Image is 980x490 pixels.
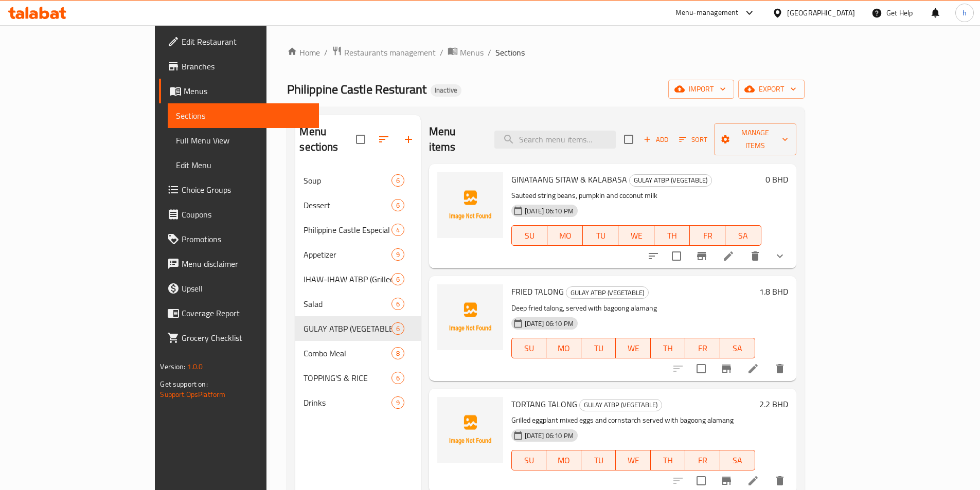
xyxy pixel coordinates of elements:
div: [GEOGRAPHIC_DATA] [787,7,855,19]
span: GULAY ATBP (VEGETABLE) [304,322,391,335]
span: SA [724,453,751,468]
span: 4 [392,225,404,235]
div: Combo Meal8 [295,341,420,366]
a: Edit menu item [722,250,735,262]
button: SA [720,338,755,358]
span: FR [689,453,716,468]
a: Edit Restaurant [159,29,318,54]
button: FR [690,225,725,246]
span: WE [620,453,647,468]
div: TOPPING'S & RICE6 [295,366,420,390]
span: 6 [392,299,404,309]
a: Coupons [159,202,318,227]
div: items [391,174,404,187]
button: TU [581,450,616,470]
span: Add [642,134,670,146]
span: 9 [392,250,404,260]
span: Choice Groups [182,184,310,196]
span: 6 [392,176,404,186]
button: SU [511,225,547,246]
a: Sections [168,103,318,128]
span: WE [622,228,650,243]
img: FRIED TALONG [437,284,503,350]
button: TH [654,225,690,246]
a: Edit Menu [168,153,318,177]
span: GULAY ATBP (VEGETABLE) [580,399,662,411]
span: TH [655,341,682,356]
div: Salad6 [295,292,420,316]
span: Dessert [304,199,391,211]
div: Menu-management [675,7,739,19]
p: Deep fried talong, served with bagoong alamang [511,302,755,315]
a: Grocery Checklist [159,325,318,350]
span: Sort sections [371,127,396,152]
span: Edit Restaurant [182,35,310,48]
button: export [738,80,805,99]
button: Add section [396,127,421,152]
h2: Menu items [429,124,483,155]
div: GULAY ATBP (VEGETABLE) [629,174,712,187]
li: / [324,46,328,59]
h6: 2.2 BHD [759,397,788,411]
span: Add item [639,132,672,148]
span: [DATE] 06:10 PM [521,206,578,216]
div: items [391,396,404,409]
span: GULAY ATBP (VEGETABLE) [566,287,648,299]
h6: 1.8 BHD [759,284,788,299]
img: GINATAANG SITAW & KALABASA [437,172,503,238]
a: Upsell [159,276,318,301]
span: Appetizer [304,248,391,261]
span: 1.0.0 [187,360,203,373]
a: Edit menu item [747,362,759,375]
h2: Menu sections [299,124,355,155]
a: Branches [159,54,318,79]
span: Branches [182,60,310,72]
a: Full Menu View [168,128,318,153]
div: items [391,322,404,335]
button: Branch-specific-item [714,356,739,381]
span: FR [694,228,721,243]
button: MO [546,450,581,470]
div: Philippine Castle Especial4 [295,217,420,242]
div: GULAY ATBP (VEGETABLE)6 [295,316,420,341]
span: Sections [176,110,310,122]
span: h [963,7,967,19]
span: TORTANG TALONG [511,396,577,412]
button: WE [618,225,654,246]
button: SU [511,450,546,470]
span: 6 [392,201,404,210]
span: FRIED TALONG [511,284,564,299]
a: Menus [448,46,484,59]
span: Philippine Castle Resturant [287,78,426,101]
span: 6 [392,275,404,284]
svg: Show Choices [774,250,786,262]
div: GULAY ATBP (VEGETABLE) [566,286,649,299]
a: Menu disclaimer [159,251,318,276]
div: Appetizer9 [295,242,420,267]
span: Menus [460,46,484,59]
span: Philippine Castle Especial [304,224,391,236]
div: items [391,248,404,261]
span: Full Menu View [176,134,310,147]
span: Upsell [182,282,310,295]
div: Dessert6 [295,193,420,217]
span: Sections [495,46,525,59]
span: GINATAANG SITAW & KALABASA [511,172,627,187]
div: items [391,273,404,285]
button: Branch-specific-item [689,244,714,268]
button: SA [725,225,761,246]
button: Sort [676,132,710,148]
button: SU [511,338,546,358]
span: Soup [304,174,391,187]
button: MO [546,338,581,358]
button: delete [743,244,768,268]
span: Manage items [722,126,788,152]
button: FR [685,450,720,470]
button: Add [639,132,672,148]
div: IHAW-IHAW ATBP (Grilled)6 [295,267,420,292]
div: Drinks9 [295,390,420,415]
span: SU [516,453,542,468]
nav: breadcrumb [287,46,804,59]
li: / [440,46,443,59]
a: Coverage Report [159,301,318,325]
